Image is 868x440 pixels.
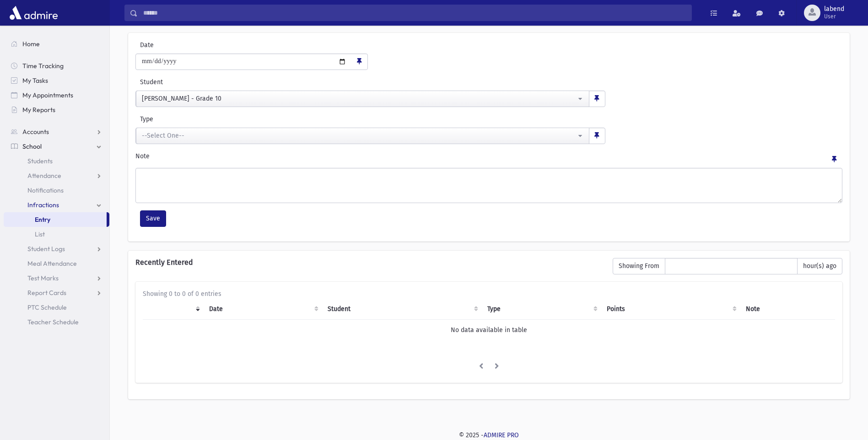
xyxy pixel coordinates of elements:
th: Note [740,299,835,320]
div: Showing 0 to 0 of 0 entries [143,289,835,299]
span: Meal Attendance [27,259,77,268]
td: No data available in table [143,319,835,340]
a: Students [4,154,109,168]
span: Entry [35,215,50,224]
a: Attendance [4,168,109,183]
a: Home [4,37,109,51]
span: Students [27,157,53,165]
span: My Reports [22,106,55,114]
span: Accounts [22,128,49,136]
span: Attendance [27,172,61,180]
span: Test Marks [27,274,59,282]
a: Meal Attendance [4,256,109,271]
th: Student: activate to sort column ascending [322,299,482,320]
a: ADMIRE PRO [484,431,519,439]
div: [PERSON_NAME] - Grade 10 [142,94,576,103]
a: Student Logs [4,241,109,256]
span: Report Cards [27,289,66,297]
a: Infractions [4,198,109,212]
a: Entry [4,212,107,227]
a: My Appointments [4,88,109,102]
a: Teacher Schedule [4,315,109,329]
label: Type [135,114,370,124]
a: Accounts [4,124,109,139]
input: Search [138,5,691,21]
span: hour(s) ago [797,258,842,274]
span: List [35,230,45,238]
th: Date: activate to sort column ascending [204,299,322,320]
th: Type: activate to sort column ascending [482,299,601,320]
div: --Select One-- [142,131,576,140]
img: AdmirePro [7,4,60,22]
a: PTC Schedule [4,300,109,315]
h6: Recently Entered [135,258,604,267]
button: --Select One-- [136,128,589,144]
span: My Tasks [22,76,48,85]
a: Test Marks [4,271,109,285]
label: Note [135,151,150,164]
span: School [22,142,42,150]
th: Points: activate to sort column ascending [601,299,740,320]
a: My Reports [4,102,109,117]
div: © 2025 - [124,430,853,440]
span: labend [824,5,844,13]
span: Student Logs [27,245,65,253]
a: School [4,139,109,154]
span: Notifications [27,186,64,194]
label: Student [135,77,448,87]
span: Teacher Schedule [27,318,79,326]
a: Time Tracking [4,59,109,73]
span: Showing From [613,258,665,274]
button: Schneider, Meira - Grade 10 [136,91,589,107]
a: Notifications [4,183,109,198]
span: My Appointments [22,91,73,99]
label: Date [135,40,213,50]
span: Home [22,40,40,48]
span: PTC Schedule [27,303,67,311]
span: Infractions [27,201,59,209]
button: Save [140,210,166,227]
a: Report Cards [4,285,109,300]
a: My Tasks [4,73,109,88]
span: User [824,13,844,20]
a: List [4,227,109,241]
span: Time Tracking [22,62,64,70]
